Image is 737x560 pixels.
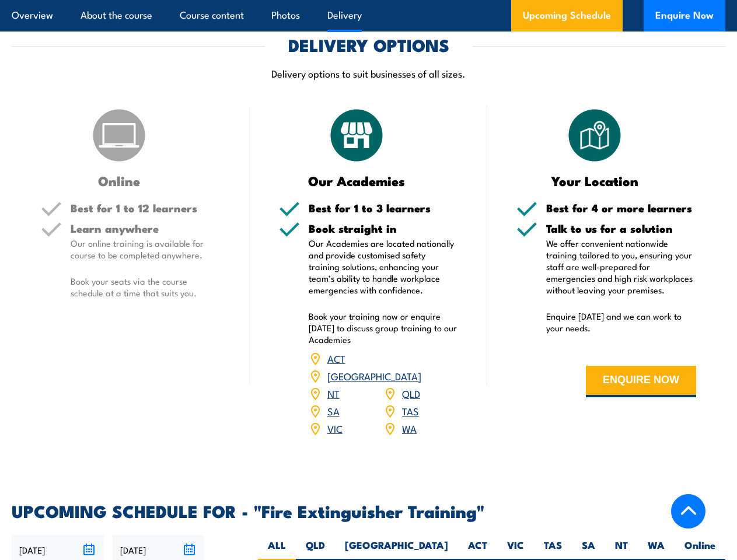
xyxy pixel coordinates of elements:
[546,237,696,296] p: We offer convenient nationwide training tailored to you, ensuring your staff are well-prepared fo...
[12,66,725,80] p: Delivery options to suit businesses of all sizes.
[309,202,459,213] h5: Best for 1 to 3 learners
[546,310,696,334] p: Enquire [DATE] and we can work to your needs.
[516,174,673,187] h3: Your Location
[288,37,449,52] h2: DELIVERY OPTIONS
[586,366,696,397] button: ENQUIRE NOW
[402,421,417,435] a: WA
[71,237,221,261] p: Our online training is available for course to be completed anywhere.
[327,386,340,400] a: NT
[309,310,459,345] p: Book your training now or enquire [DATE] to discuss group training to our Academies
[279,174,435,187] h3: Our Academies
[71,275,221,299] p: Book your seats via the course schedule at a time that suits you.
[327,421,343,435] a: VIC
[327,351,345,365] a: ACT
[41,174,197,187] h3: Online
[546,202,696,213] h5: Best for 4 or more learners
[327,369,421,383] a: [GEOGRAPHIC_DATA]
[546,223,696,234] h5: Talk to us for a solution
[402,386,420,400] a: QLD
[327,404,340,418] a: SA
[71,202,221,213] h5: Best for 1 to 12 learners
[309,237,459,296] p: Our Academies are located nationally and provide customised safety training solutions, enhancing ...
[309,223,459,234] h5: Book straight in
[12,503,725,518] h2: UPCOMING SCHEDULE FOR - "Fire Extinguisher Training"
[402,404,419,418] a: TAS
[71,223,221,234] h5: Learn anywhere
